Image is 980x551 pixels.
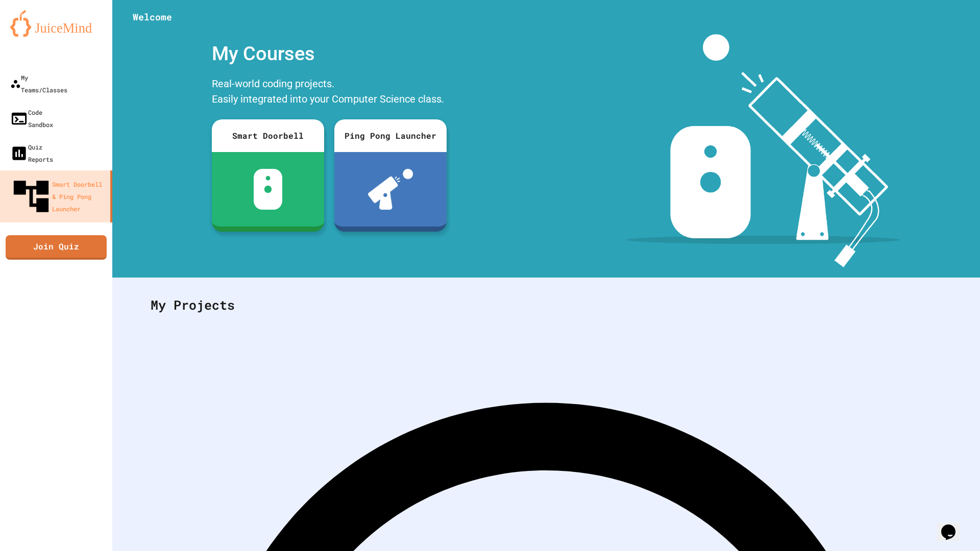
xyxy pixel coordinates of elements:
[10,106,53,131] div: Code Sandbox
[6,235,107,260] a: Join Quiz
[626,34,900,267] img: banner-image-my-projects.png
[334,119,447,152] div: Ping Pong Launcher
[10,176,106,217] div: Smart Doorbell & Ping Pong Launcher
[254,169,283,210] img: sdb-white.svg
[10,71,67,96] div: My Teams/Classes
[207,73,452,112] div: Real-world coding projects. Easily integrated into your Computer Science class.
[368,169,413,210] img: ppl-with-ball.png
[10,141,53,165] div: Quiz Reports
[140,285,952,325] div: My Projects
[937,510,970,541] iframe: chat widget
[207,34,452,73] div: My Courses
[212,119,324,152] div: Smart Doorbell
[10,10,102,37] img: logo-orange.svg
